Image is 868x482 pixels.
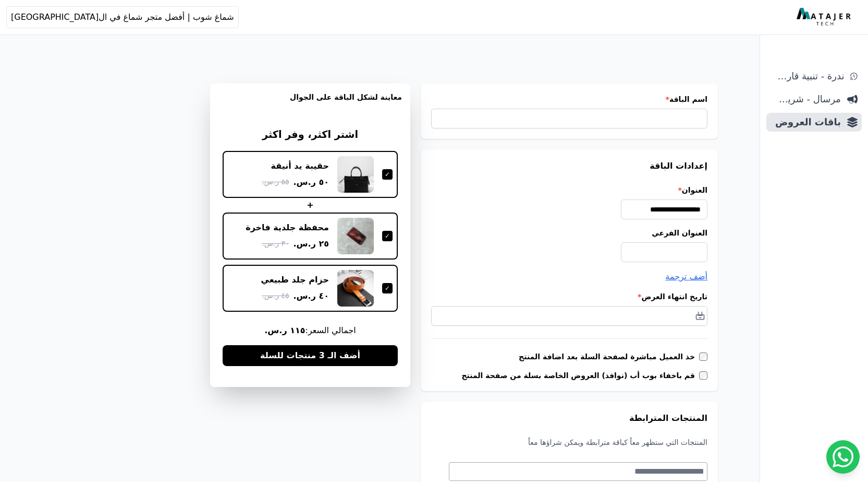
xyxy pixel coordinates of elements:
[431,185,707,195] label: العنوان
[461,370,699,381] label: قم باخفاء بوب أب (نوافذ) العروض الخاصة بسلة من صفحة المنتج
[264,325,305,335] b: ١١٥ ر.س.
[271,160,329,172] div: حقيبة يد أنيقة
[223,345,398,366] button: أضف الـ 3 منتجات للسلة
[293,238,329,250] span: ٢٥ ر.س.
[337,218,374,254] img: محفظة جلدية فاخرة
[337,270,374,307] img: حزام جلد طبيعي
[771,115,841,130] span: باقات العروض
[431,412,707,425] h3: المنتجات المترابطة
[293,176,329,189] span: ٥٠ ر.س.
[223,324,398,337] span: اجمالي السعر:
[665,271,707,283] button: أضف ترجمة
[449,465,704,478] textarea: Search
[218,92,402,115] h3: معاينة لشكل الباقة على الجوال
[11,11,234,23] span: شماغ شوب | أفضل متجر شماغ في ال[GEOGRAPHIC_DATA]
[665,272,707,281] span: أضف ترجمة
[431,291,707,302] label: تاريخ انتهاء العرض
[431,437,707,448] p: المنتجات التي ستظهر معاً كباقة مترابطة ويمكن شراؤها معاً
[771,69,844,84] span: ندرة - تنبية قارب علي النفاذ
[797,8,853,27] img: MatajerTech Logo
[262,238,289,249] span: ٣٠ ر.س.
[223,127,398,143] h3: اشتر اكثر، وفر اكثر
[260,349,360,362] span: أضف الـ 3 منتجات للسلة
[6,6,239,28] button: شماغ شوب | أفضل متجر شماغ في ال[GEOGRAPHIC_DATA]
[246,222,329,233] div: محفظة جلدية فاخرة
[771,92,841,107] span: مرسال - شريط دعاية
[223,199,398,211] div: +
[262,177,289,187] span: ٥٥ ر.س.
[337,156,374,193] img: حقيبة يد أنيقة
[519,351,699,362] label: خذ العميل مباشرة لصفحة السلة بعد اضافة المنتج
[431,94,707,104] label: اسم الباقة
[431,160,707,172] h3: إعدادات الباقة
[431,228,707,238] label: العنوان الفرعي
[262,290,289,301] span: ٤٥ ر.س.
[261,274,329,286] div: حزام جلد طبيعي
[293,290,329,302] span: ٤٠ ر.س.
